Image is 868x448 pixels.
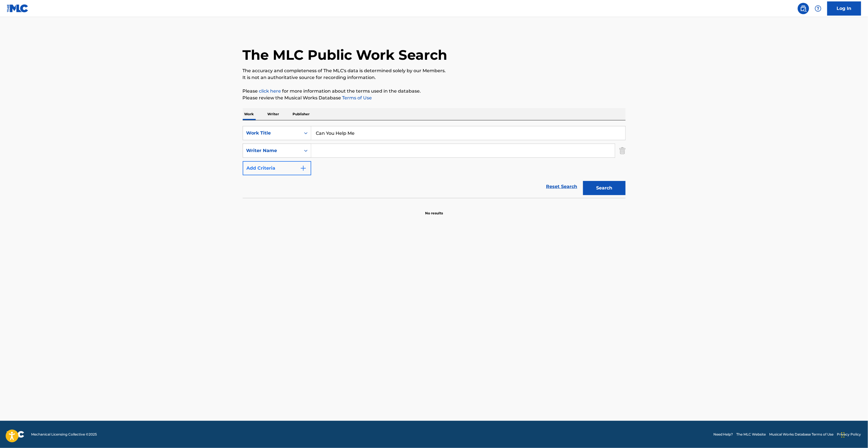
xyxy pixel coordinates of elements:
[246,130,297,136] div: Work Title
[425,204,443,216] p: No results
[243,46,447,63] h1: The MLC Public Work Search
[619,144,626,158] img: Delete Criterion
[31,432,97,437] span: Mechanical Licensing Collective © 2025
[259,88,281,94] a: click here
[812,3,824,14] div: Help
[266,108,281,120] p: Writer
[243,95,626,101] p: Please review the Musical Works Database
[7,431,24,438] img: logo
[243,108,256,120] p: Work
[341,95,372,101] a: Terms of Use
[243,74,626,81] p: It is not an authoritative source for recording information.
[246,147,297,154] div: Writer Name
[815,5,822,12] img: help
[827,1,861,16] a: Log In
[243,67,626,74] p: The accuracy and completeness of The MLC's data is determined solely by our Members.
[243,126,626,198] form: Search Form
[800,5,807,12] img: search
[300,165,307,172] img: 9d2ae6d4665cec9f34b9.svg
[543,180,580,193] a: Reset Search
[7,4,29,12] img: MLC Logo
[737,432,766,437] a: The MLC Website
[583,181,626,195] button: Search
[243,88,626,95] p: Please for more information about the terms used in the database.
[798,3,809,14] a: Public Search
[769,432,834,437] a: Musical Works Database Terms of Use
[291,108,312,120] p: Publisher
[841,426,845,443] div: Drag
[713,432,733,437] a: Need Help?
[840,421,868,448] iframe: Chat Widget
[243,161,311,175] button: Add Criteria
[837,432,861,437] a: Privacy Policy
